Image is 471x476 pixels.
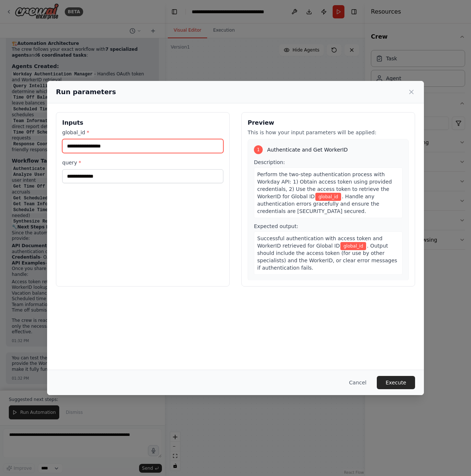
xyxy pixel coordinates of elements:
[56,87,116,97] h2: Run parameters
[257,171,392,199] span: Perform the two-step authentication process with Workday API: 1) Obtain access token using provid...
[254,145,263,154] div: 1
[248,129,409,136] p: This is how your input parameters will be applied:
[62,118,223,127] h3: Inputs
[257,235,382,249] span: Successful authentication with access token and WorkerID retrieved for Global ID
[257,243,397,271] span: . Output should include the access token (for use by other specialists) and the WorkerID, or clea...
[248,118,409,127] h3: Preview
[254,159,285,165] span: Description:
[267,146,348,153] span: Authenticate and Get WorkerID
[315,193,341,201] span: Variable: global_id
[343,376,372,389] button: Cancel
[62,159,223,166] label: query
[254,223,298,229] span: Expected output:
[62,129,223,136] label: global_id
[257,193,379,214] span: . Handle any authentication errors gracefully and ensure the credentials are [SECURITY_DATA] secu...
[340,242,366,250] span: Variable: global_id
[377,376,415,389] button: Execute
